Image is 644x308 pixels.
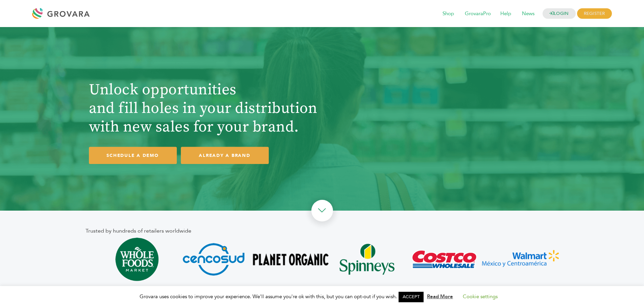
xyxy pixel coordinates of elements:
[438,10,459,18] a: Shop
[438,7,459,20] span: Shop
[181,147,269,164] a: ALREADY A BRAND
[496,7,516,20] span: Help
[86,227,559,235] div: Trusted by hundreds of retailers worldwide
[463,293,498,300] a: Cookie settings
[517,7,539,20] span: News
[496,10,516,18] a: Help
[460,7,496,20] span: GrovaraPro
[577,8,612,19] span: REGISTER
[89,147,177,164] a: SCHEDULE A DEMO
[543,8,576,19] a: LOGIN
[460,10,496,18] a: GrovaraPro
[427,293,453,300] a: Read More
[517,10,539,18] a: News
[140,293,504,300] span: Grovara uses cookies to improve your experience. We'll assume you're ok with this, but you can op...
[89,81,319,137] h1: Unlock opportunities and fill holes in your distribution with new sales for your brand.
[399,292,424,302] a: ACCEPT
